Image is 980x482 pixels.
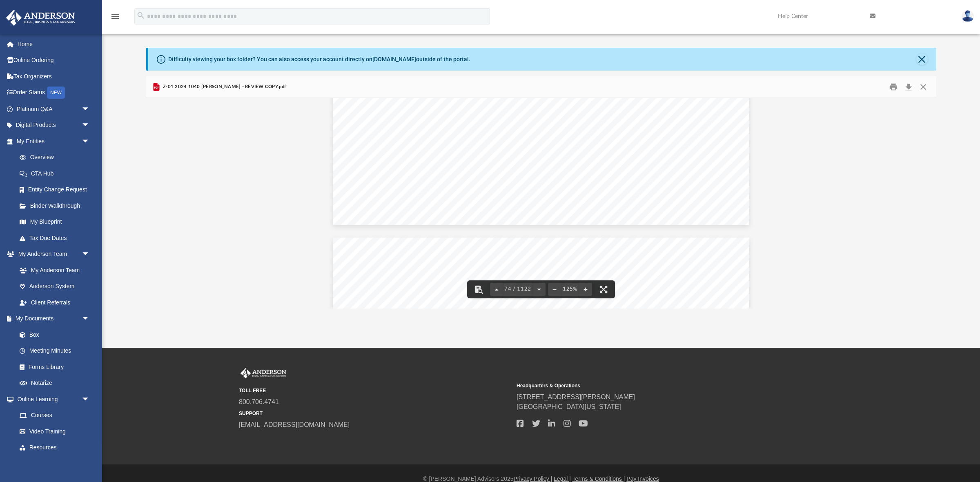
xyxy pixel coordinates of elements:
a: menu [110,16,120,21]
span: arrow_drop_down [82,311,98,327]
a: Home [6,36,102,52]
a: Overview [11,149,102,166]
a: Entity Change Request [11,182,102,198]
a: Terms & Conditions | [572,475,625,482]
a: [EMAIL_ADDRESS][DOMAIN_NAME] [239,421,350,428]
div: Document Viewer [146,98,936,309]
img: User Pic [962,10,974,22]
button: Zoom out [548,280,561,298]
span: [PERSON_NAME] [367,297,430,303]
a: Online Ordering [6,52,102,69]
a: Legal | [554,475,571,482]
small: SUPPORT [239,410,511,417]
span: arrow_drop_down [82,391,98,408]
span: [PERSON_NAME] [406,297,469,303]
a: My Anderson Team [11,262,94,278]
div: Preview [146,76,936,309]
a: Privacy Policy | [514,475,552,482]
img: Anderson Advisors Platinum Portal [239,368,288,379]
button: Zoom in [579,280,592,298]
button: Download [902,80,916,93]
a: Client Referrals [11,294,98,311]
span: 426310 [DATE] [358,198,386,202]
button: Toggle findbar [470,280,488,298]
a: Binder Walkthrough [11,198,102,214]
div: Difficulty viewing your box folder? You can also access your account directly on outside of the p... [168,55,470,64]
a: Notarize [11,375,98,391]
a: Platinum Q&Aarrow_drop_down [6,101,102,117]
button: Print [885,80,902,93]
button: Close [916,80,931,93]
span: arrow_drop_down [82,101,98,118]
a: [STREET_ADDRESS][PERSON_NAME] [517,393,635,400]
small: Headquarters & Operations [517,382,788,389]
div: Current zoom level [561,287,579,292]
button: Previous page [490,280,503,298]
button: 74 / 1122 [503,280,532,298]
a: [GEOGRAPHIC_DATA][US_STATE] [517,403,621,410]
a: 800.706.4741 [239,398,279,405]
a: Box [11,327,94,343]
span: arrow_drop_down [82,133,98,150]
a: CTA Hub [11,165,102,182]
button: Enter fullscreen [595,280,612,298]
a: Resources [11,440,98,456]
a: Pay Invoices [626,475,659,482]
small: TOLL FREE [239,387,511,394]
span: arrow_drop_down [82,246,98,263]
img: Anderson Advisors Platinum Portal [4,10,78,26]
a: Tax Organizers [6,68,102,84]
button: Close [916,53,928,65]
a: Order StatusNEW [6,84,102,101]
button: Next page [532,280,546,298]
i: search [136,11,145,20]
a: My Anderson Teamarrow_drop_down [6,246,98,262]
a: My Blueprint [11,214,98,230]
span: 2024 Return Summary [492,271,591,280]
a: Meeting Minutes [11,343,98,359]
a: Tax Due Dates [11,230,102,246]
a: My Entitiesarrow_drop_down [6,133,102,149]
span: 74 / 1122 [503,287,532,292]
div: File preview [146,98,936,309]
span: Z-01 2024 1040 [PERSON_NAME] - REVIEW COPY.pdf [161,83,286,91]
a: Anderson System [11,278,98,295]
a: Forms Library [11,359,94,375]
a: My Documentsarrow_drop_down [6,311,98,327]
a: Video Training [11,423,94,440]
a: Online Learningarrow_drop_down [6,391,98,407]
span: arrow_drop_down [82,117,98,134]
div: NEW [47,87,65,99]
a: Courses [11,407,98,424]
a: Digital Productsarrow_drop_down [6,117,102,133]
a: [DOMAIN_NAME] [372,56,416,62]
i: menu [110,11,120,21]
